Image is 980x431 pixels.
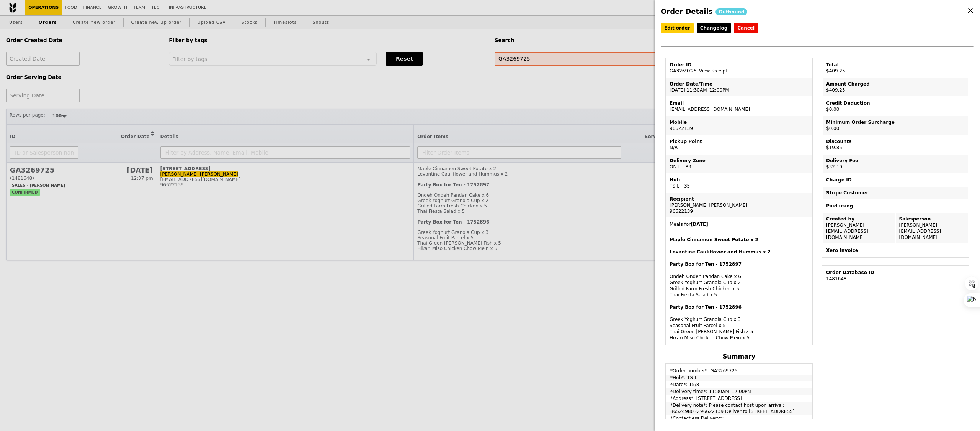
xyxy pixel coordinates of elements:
td: [DATE] 11:30AM–12:00PM [666,78,812,96]
div: Order Date/Time [670,81,808,87]
div: Delivery Zone [670,158,808,164]
button: Cancel [734,23,758,33]
td: *Order number*: GA3269725 [666,364,812,374]
td: *Date*: 15/8 [666,382,812,388]
td: ON-L - 83 [666,155,812,173]
td: $32.10 [823,155,968,173]
td: TS-L - 35 [666,174,812,192]
div: Order ID [670,62,808,68]
div: [PERSON_NAME] [PERSON_NAME] [670,202,808,208]
div: Charge ID [826,177,965,183]
td: *Address*: [STREET_ADDRESS] [666,395,812,401]
span: Meals for [670,222,808,341]
td: [PERSON_NAME] [EMAIL_ADDRESS][DOMAIN_NAME] [896,213,969,243]
td: *Contactless Delivery*: [666,415,812,421]
a: View receipt [699,68,727,74]
div: Email [670,100,808,106]
h4: Party Box for Ten - 1752896 [670,304,808,310]
div: Minimum Order Surcharge [826,119,965,125]
h4: Levantine Cauliflower and Hummus x 2 [670,249,808,255]
div: Delivery Fee [826,158,965,164]
span: Order Details [661,7,712,15]
div: Salesperson [899,216,965,222]
div: Paid using [826,203,965,209]
div: Mobile [670,119,808,125]
td: $19.85 [823,135,968,154]
td: *Delivery note*: Please contact host upon arrival: 86524980 & 96622139 Deliver to [STREET_ADDRESS] [666,402,812,415]
div: Hub [670,177,808,183]
td: [EMAIL_ADDRESS][DOMAIN_NAME] [666,97,812,115]
td: 96622139 [666,116,812,135]
div: 96622139 [670,208,808,214]
div: Created by [826,216,892,222]
div: Xero Invoice [826,247,965,253]
div: Recipient [670,196,808,202]
div: Total [826,62,965,68]
div: Order Database ID [826,270,965,276]
td: $409.25 [823,78,968,96]
td: [PERSON_NAME] [EMAIL_ADDRESS][DOMAIN_NAME] [823,213,895,243]
h4: Maple Cinnamon Sweet Potato x 2 [670,237,808,243]
div: Greek Yoghurt Granola Cup x 3 Seasonal Fruit Parcel x 5 Thai Green [PERSON_NAME] Fish x 5 Hikari ... [670,304,808,341]
td: N/A [666,135,812,154]
span: – [697,68,699,74]
td: $0.00 [823,97,968,115]
div: Credit Deduction [826,100,965,106]
h4: Party Box for Ten - 1752897 [670,261,808,267]
td: 1481648 [823,266,968,285]
div: Stripe Customer [826,190,965,196]
div: Pickup Point [670,138,808,145]
td: *Delivery time*: 11:30AM–12:00PM [666,388,812,395]
div: Discounts [826,138,965,145]
td: *Hub*: TS-L [666,375,812,381]
a: Edit order [661,23,694,33]
a: Changelog [697,23,731,33]
td: $0.00 [823,116,968,135]
div: Outbound [715,8,747,15]
div: Amount Charged [826,81,965,87]
b: [DATE] [691,222,708,227]
td: $409.25 [823,59,968,77]
td: GA3269725 [666,59,812,77]
h4: Summary [665,353,813,360]
div: Ondeh Ondeh Pandan Cake x 6 Greek Yoghurt Granola Cup x 2 Grilled Farm Fresh Chicken x 5 Thai Fie... [670,261,808,298]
